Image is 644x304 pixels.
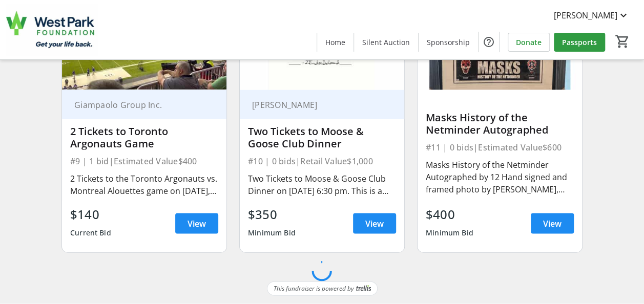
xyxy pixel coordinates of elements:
[248,125,396,150] div: Two Tickets to Moose & Goose Club Dinner
[426,205,473,224] div: $400
[613,32,632,51] button: Cart
[248,100,384,110] div: [PERSON_NAME]
[317,33,354,52] a: Home
[419,33,478,52] a: Sponsorship
[175,213,218,234] a: View
[543,218,562,230] span: View
[508,33,550,52] a: Donate
[426,112,574,136] div: Masks History of the Netminder Autographed
[362,37,410,48] span: Silent Auction
[356,285,371,292] img: Trellis Logo
[70,224,111,242] div: Current Bid
[248,205,296,224] div: $350
[562,37,597,48] span: Passports
[70,205,111,224] div: $140
[70,154,218,168] div: #9 | 1 bid | Estimated Value $400
[248,154,396,168] div: #10 | 0 bids | Retail Value $1,000
[70,125,218,150] div: 2 Tickets to Toronto Argonauts Game
[325,37,345,48] span: Home
[554,33,605,52] a: Passports
[426,159,574,196] div: Masks History of the Netminder Autographed by 12 Hand signed and framed photo by [PERSON_NAME], [...
[353,213,396,234] a: View
[479,32,499,52] button: Help
[554,9,617,21] span: [PERSON_NAME]
[248,172,396,197] div: Two Tickets to Moose & Goose Club Dinner on [DATE] 6:30 pm. This is a Black Tie, Gentleman’s Dinn...
[70,172,218,197] div: 2 Tickets to the Toronto Argonauts vs. Montreal Alouettes game on [DATE], in the [GEOGRAPHIC_DATA...
[546,7,638,24] button: [PERSON_NAME]
[6,4,97,55] img: West Park Healthcare Centre Foundation's Logo
[426,224,473,242] div: Minimum Bid
[427,37,470,48] span: Sponsorship
[426,140,574,155] div: #11 | 0 bids | Estimated Value $600
[354,33,418,52] a: Silent Auction
[70,100,206,110] div: Giampaolo Group Inc.
[188,218,206,230] span: View
[516,37,542,48] span: Donate
[365,218,384,230] span: View
[248,224,296,242] div: Minimum Bid
[274,284,354,293] span: This fundraiser is powered by
[531,213,574,234] a: View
